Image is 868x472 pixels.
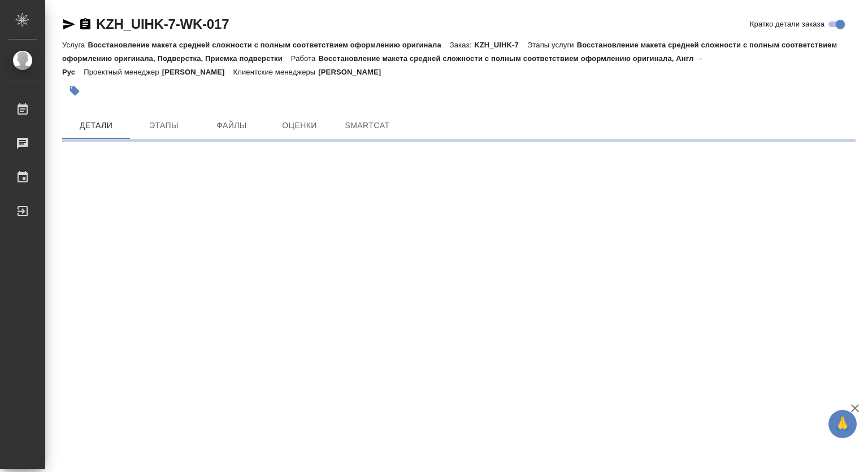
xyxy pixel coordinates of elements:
[233,68,319,76] p: Клиентские менеджеры
[272,119,327,133] span: Оценки
[527,41,577,49] p: Этапы услуги
[450,41,474,49] p: Заказ:
[828,410,857,438] button: 🙏
[205,119,259,133] span: Файлы
[79,18,92,31] button: Скопировать ссылку
[750,19,824,30] span: Кратко детали заказа
[474,41,527,49] p: KZH_UIHK-7
[137,119,191,133] span: Этапы
[62,78,87,103] button: Добавить тэг
[62,41,88,49] p: Услуга
[340,119,394,133] span: SmartCat
[162,68,233,76] p: [PERSON_NAME]
[318,68,389,76] p: [PERSON_NAME]
[84,68,162,76] p: Проектный менеджер
[62,18,76,31] button: Скопировать ссылку для ЯМессенджера
[69,119,123,133] span: Детали
[62,54,703,76] p: Восстановление макета средней сложности с полным соответствием оформлению оригинала, Англ → Рус
[833,412,852,436] span: 🙏
[88,41,449,49] p: Восстановление макета средней сложности с полным соответствием оформлению оригинала
[291,54,319,63] p: Работа
[96,16,229,32] a: KZH_UIHK-7-WK-017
